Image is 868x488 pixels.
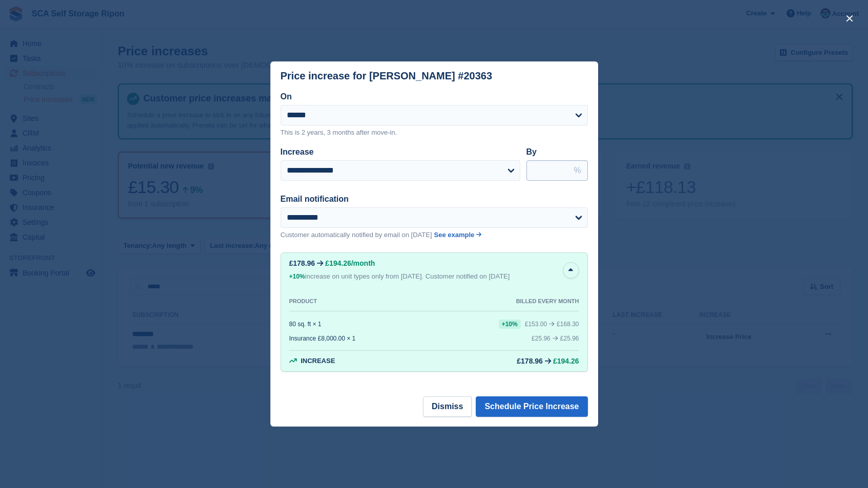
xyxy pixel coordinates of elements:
p: This is 2 years, 3 months after move-in. [281,128,588,138]
div: BILLED EVERY MONTH [516,298,579,305]
span: Increase [301,357,335,365]
button: close [841,10,858,27]
label: By [526,147,537,156]
div: £178.96 [517,357,543,365]
span: Customer notified on [DATE] [426,272,510,280]
label: On [281,92,292,101]
span: See example [434,231,475,239]
div: 80 sq. ft × 1 [289,321,322,328]
a: See example [434,230,482,240]
span: £194.26 [553,357,579,365]
div: +10% [499,320,521,329]
div: Price increase for [PERSON_NAME] #20363 [281,70,493,82]
button: Schedule Price Increase [476,396,587,417]
div: £25.96 [532,335,551,342]
button: Dismiss [423,396,472,417]
span: /month [351,259,375,267]
span: £25.96 [560,335,579,342]
span: £168.30 [557,321,579,328]
span: £194.26 [325,259,351,267]
div: Insurance £8,000.00 × 1 [289,335,356,342]
p: Customer automatically notified by email on [DATE] [281,230,432,240]
span: increase on unit types only from [DATE]. [289,272,424,280]
div: PRODUCT [289,298,317,305]
label: Increase [281,147,314,156]
label: Email notification [281,195,349,203]
div: £178.96 [289,259,315,267]
div: +10% [289,271,305,282]
div: £153.00 [525,321,547,328]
